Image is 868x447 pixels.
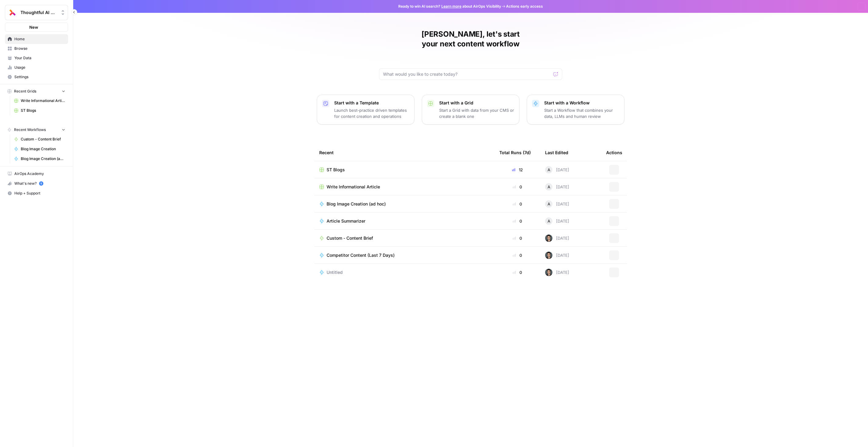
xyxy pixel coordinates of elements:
button: Start with a TemplateLaunch best-practice driven templates for content creation and operations [317,95,414,125]
div: What's new? [5,179,68,188]
span: Actions early access [506,4,543,9]
p: Start a Grid with data from your CMS or create a blank one [439,107,514,119]
button: Workspace: Thoughtful AI Content Engine [5,5,68,20]
span: Write Informational Article [21,98,65,104]
a: Home [5,34,68,44]
a: Article Summarizer [319,218,490,224]
a: Your Data [5,53,68,63]
button: Recent Grids [5,87,68,96]
a: Blog Image Creation (ad hoc) [319,201,490,207]
span: Custom - Content Brief [327,235,373,241]
a: ST Blogs [11,106,68,115]
p: Launch best-practice driven templates for content creation and operations [334,107,409,119]
div: 0 [499,235,535,241]
div: Total Runs (7d) [499,144,531,161]
button: What's new? 5 [5,179,68,188]
span: Recent Grids [14,89,36,94]
span: A [548,218,550,224]
div: 0 [499,184,535,190]
div: [DATE] [545,217,569,225]
span: Usage [14,65,65,70]
a: Usage [5,63,68,72]
span: A [548,201,550,207]
span: Ready to win AI search? about AirOps Visibility [398,4,501,9]
span: Blog Image Creation (ad hoc) [327,201,386,207]
span: Thoughtful AI Content Engine [20,9,57,16]
input: What would you like to create today? [383,71,551,77]
span: Custom - Content Brief [21,136,65,142]
a: Settings [5,72,68,82]
div: [DATE] [545,234,569,242]
span: A [548,184,550,190]
span: Blog Image Creation [21,146,65,152]
div: 0 [499,252,535,258]
h1: [PERSON_NAME], let's start your next content workflow [379,29,562,49]
div: [DATE] [545,252,569,259]
span: Your Data [14,55,65,61]
img: klt2gisth7jypmzdkryddvk9ywnb [545,234,552,242]
p: Start with a Workflow [544,100,619,106]
span: Browse [14,46,65,51]
span: AirOps Academy [14,171,65,176]
a: Blog Image Creation (ad hoc) [11,154,68,164]
div: 12 [499,167,535,173]
span: Blog Image Creation (ad hoc) [21,156,65,162]
text: 5 [40,182,42,185]
button: Recent Workflows [5,125,68,134]
a: Custom - Content Brief [319,235,490,241]
a: AirOps Academy [5,169,68,179]
div: [DATE] [545,166,569,173]
span: New [29,24,38,30]
span: Write Informational Article [327,184,380,190]
div: Recent [319,144,490,161]
button: Help + Support [5,188,68,198]
div: [DATE] [545,183,569,191]
p: Start with a Grid [439,100,514,106]
div: 0 [499,218,535,224]
span: ST Blogs [21,108,65,113]
div: 0 [499,269,535,275]
span: Article Summarizer [327,218,365,224]
div: 0 [499,201,535,207]
a: Blog Image Creation [11,144,68,154]
a: Browse [5,44,68,53]
button: Start with a WorkflowStart a Workflow that combines your data, LLMs and human review [527,95,624,125]
a: Learn more [441,4,461,9]
button: New [5,23,68,32]
span: Untitled [327,269,343,275]
div: Actions [606,144,622,161]
span: ST Blogs [327,167,345,173]
div: [DATE] [545,269,569,276]
div: Last Edited [545,144,568,161]
button: Start with a GridStart a Grid with data from your CMS or create a blank one [422,95,519,125]
span: Recent Workflows [14,127,46,133]
span: Home [14,36,65,42]
img: Thoughtful AI Content Engine Logo [7,7,18,18]
a: Competitor Content (Last 7 Days) [319,252,490,258]
img: klt2gisth7jypmzdkryddvk9ywnb [545,269,552,276]
span: Settings [14,74,65,80]
a: Write Informational Article [319,184,490,190]
a: 5 [39,181,43,186]
a: Custom - Content Brief [11,134,68,144]
div: [DATE] [545,200,569,208]
span: Help + Support [14,191,65,196]
span: Competitor Content (Last 7 Days) [327,252,395,258]
p: Start with a Template [334,100,409,106]
img: klt2gisth7jypmzdkryddvk9ywnb [545,252,552,259]
a: Untitled [319,269,490,275]
a: Write Informational Article [11,96,68,106]
a: ST Blogs [319,167,490,173]
span: A [548,167,550,173]
p: Start a Workflow that combines your data, LLMs and human review [544,107,619,119]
